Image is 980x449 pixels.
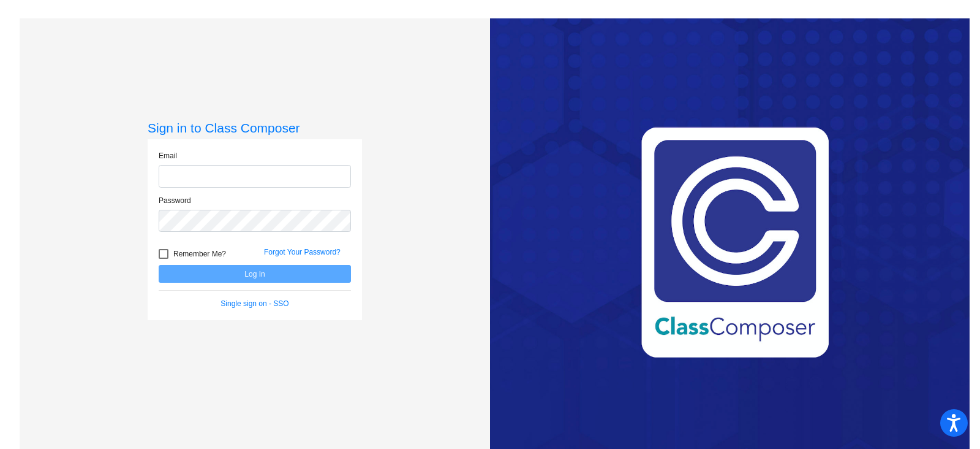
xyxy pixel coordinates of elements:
[264,248,341,256] a: Forgot Your Password?
[159,265,351,283] button: Log In
[159,150,177,161] label: Email
[173,247,226,261] span: Remember Me?
[221,299,288,308] a: Single sign on - SSO
[148,120,362,136] h3: Sign in to Class Composer
[159,195,191,206] label: Password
